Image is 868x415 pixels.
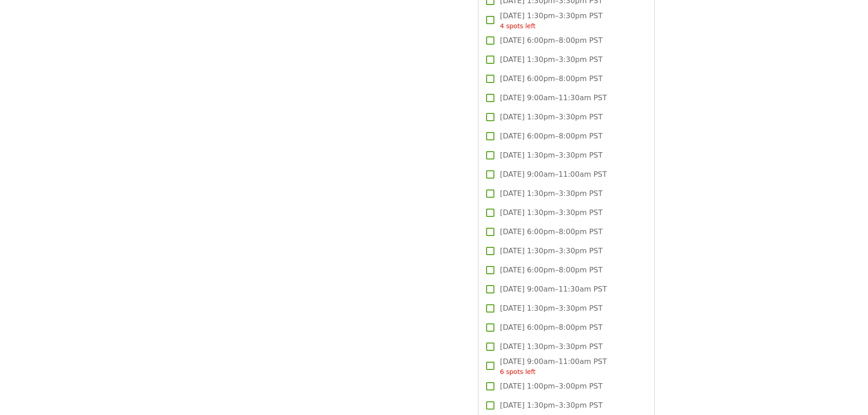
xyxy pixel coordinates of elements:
[500,207,602,218] span: [DATE] 1:30pm–3:30pm PST
[500,400,602,411] span: [DATE] 1:30pm–3:30pm PST
[500,150,602,161] span: [DATE] 1:30pm–3:30pm PST
[500,112,602,123] span: [DATE] 1:30pm–3:30pm PST
[500,341,602,352] span: [DATE] 1:30pm–3:30pm PST
[500,22,535,30] span: 4 spots left
[500,322,602,333] span: [DATE] 6:00pm–8:00pm PST
[500,226,602,237] span: [DATE] 6:00pm–8:00pm PST
[500,169,607,180] span: [DATE] 9:00am–11:00am PST
[500,265,602,276] span: [DATE] 6:00pm–8:00pm PST
[500,54,602,65] span: [DATE] 1:30pm–3:30pm PST
[500,303,602,314] span: [DATE] 1:30pm–3:30pm PST
[500,73,602,84] span: [DATE] 6:00pm–8:00pm PST
[500,35,602,46] span: [DATE] 6:00pm–8:00pm PST
[500,356,607,377] span: [DATE] 9:00am–11:00am PST
[500,368,535,375] span: 6 spots left
[500,188,602,199] span: [DATE] 1:30pm–3:30pm PST
[500,246,602,256] span: [DATE] 1:30pm–3:30pm PST
[500,381,602,392] span: [DATE] 1:00pm–3:00pm PST
[500,92,607,103] span: [DATE] 9:00am–11:30am PST
[500,284,607,295] span: [DATE] 9:00am–11:30am PST
[500,10,602,31] span: [DATE] 1:30pm–3:30pm PST
[500,131,602,142] span: [DATE] 6:00pm–8:00pm PST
